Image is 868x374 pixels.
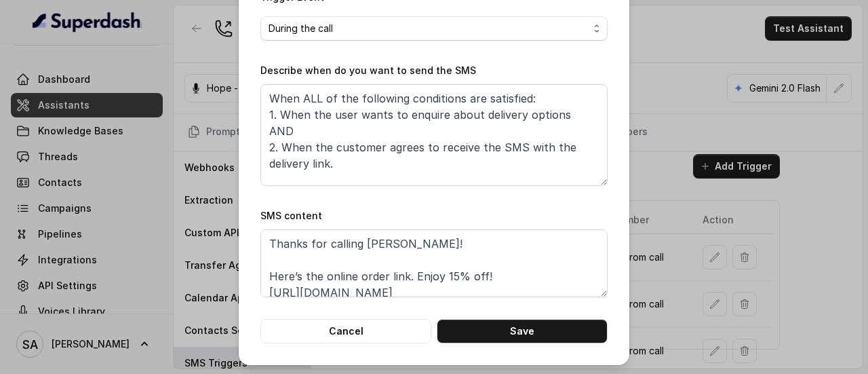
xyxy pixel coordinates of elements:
[260,229,608,297] textarea: Thanks for calling [PERSON_NAME]! Here’s the online order link. Enjoy 15% off! [URL][DOMAIN_NAME]
[260,210,322,221] label: SMS content
[260,16,608,41] button: During the call
[260,84,608,186] textarea: When ALL of the following conditions are satisfied: 1. When the user wants to enquire about deliv...
[260,319,431,343] button: Cancel
[260,64,476,76] label: Describe when do you want to send the SMS
[437,319,608,343] button: Save
[269,20,589,37] span: During the call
